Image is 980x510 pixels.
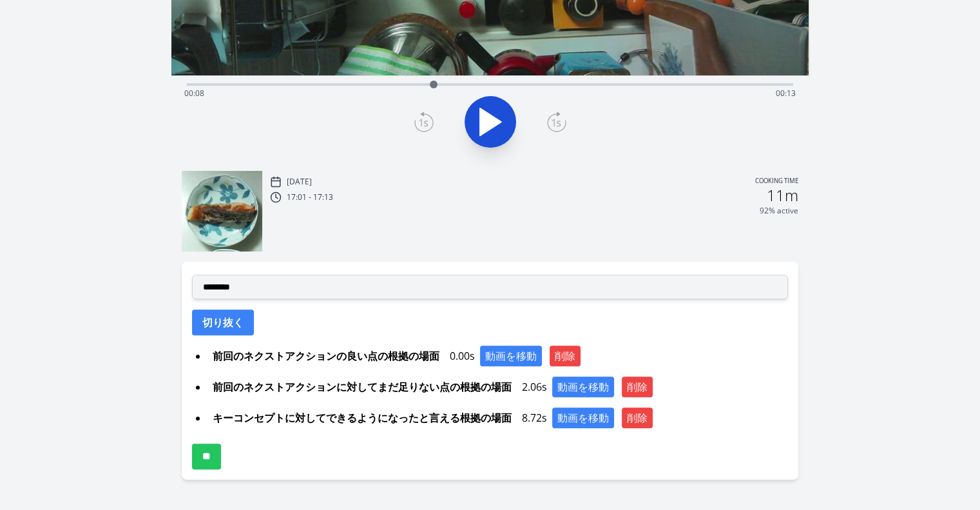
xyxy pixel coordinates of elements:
[760,206,798,216] p: 92% active
[480,346,542,366] button: 動画を移動
[550,346,581,366] button: 削除
[207,346,788,366] div: 0.00s
[207,346,445,366] span: 前回のネクストアクションの良い点の根拠の場面
[182,171,262,251] img: 250929080157_thumb.jpeg
[622,377,653,397] button: 削除
[192,309,254,335] button: 切り抜く
[552,377,614,397] button: 動画を移動
[184,88,204,99] span: 00:08
[207,377,517,397] span: 前回のネクストアクションに対してまだ足りない点の根拠の場面
[287,192,333,202] p: 17:01 - 17:13
[207,377,788,397] div: 2.06s
[552,407,614,428] button: 動画を移動
[622,407,653,428] button: 削除
[207,407,517,428] span: キーコンセプトに対してできるようになったと言える根拠の場面
[776,88,796,99] span: 00:13
[767,188,798,203] h2: 11m
[207,407,788,428] div: 8.72s
[755,176,798,188] p: Cooking time
[287,177,312,187] p: [DATE]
